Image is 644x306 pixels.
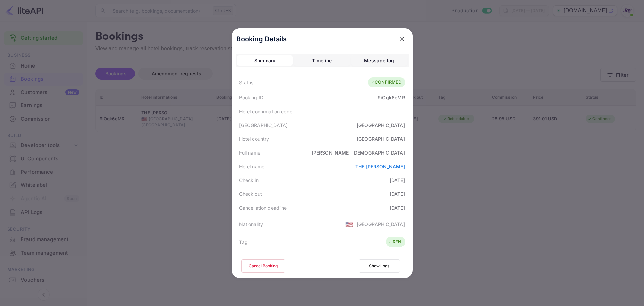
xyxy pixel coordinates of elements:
div: [DATE] [390,190,405,198]
button: Timeline [294,55,350,66]
div: Full name [239,149,260,156]
div: Hotel country [239,135,269,142]
button: Show Logs [359,259,400,273]
div: Tag [239,238,248,246]
button: Cancel Booking [241,259,285,273]
div: [DATE] [390,204,405,211]
a: THE [PERSON_NAME] [355,164,405,169]
div: Status [239,79,254,86]
div: Nationality [239,221,263,228]
div: [GEOGRAPHIC_DATA] [357,221,405,228]
div: Timeline [312,57,332,65]
div: CONFIRMED [370,79,401,86]
div: Summary [254,57,276,65]
span: United States [345,218,353,230]
div: Cancellation deadline [239,204,287,211]
p: Booking Details [236,34,287,44]
div: Message log [364,57,394,65]
div: 9iOqk6eMR [378,94,405,101]
div: Check out [239,190,262,198]
div: [GEOGRAPHIC_DATA] [239,122,288,129]
div: Hotel name [239,163,265,170]
div: [PERSON_NAME] [DEMOGRAPHIC_DATA] [312,149,405,156]
button: close [396,33,408,45]
div: Check in [239,177,259,184]
div: Hotel confirmation code [239,108,292,115]
div: [GEOGRAPHIC_DATA] [357,122,405,129]
div: [GEOGRAPHIC_DATA] [357,135,405,142]
div: Booking ID [239,94,264,101]
div: [DATE] [390,177,405,184]
button: Summary [237,55,293,66]
div: RFN [388,238,401,245]
button: Message log [351,55,407,66]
